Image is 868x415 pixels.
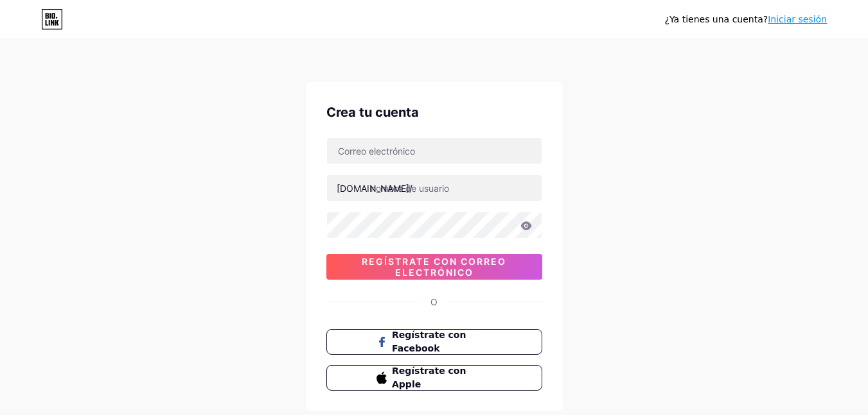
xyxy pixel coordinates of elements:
font: O [430,296,438,307]
button: Regístrate con correo electrónico [326,254,542,280]
font: Regístrate con Apple [392,366,466,389]
font: Crea tu cuenta [326,105,419,120]
input: Correo electrónico [327,138,542,164]
a: Iniciar sesión [768,14,827,24]
font: Regístrate con Facebook [392,330,466,353]
font: Regístrate con correo electrónico [362,256,506,278]
button: Regístrate con Apple [326,365,542,391]
button: Regístrate con Facebook [326,329,542,355]
font: ¿Ya tienes una cuenta? [665,14,768,24]
input: nombre de usuario [327,175,542,201]
font: [DOMAIN_NAME]/ [337,183,412,194]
